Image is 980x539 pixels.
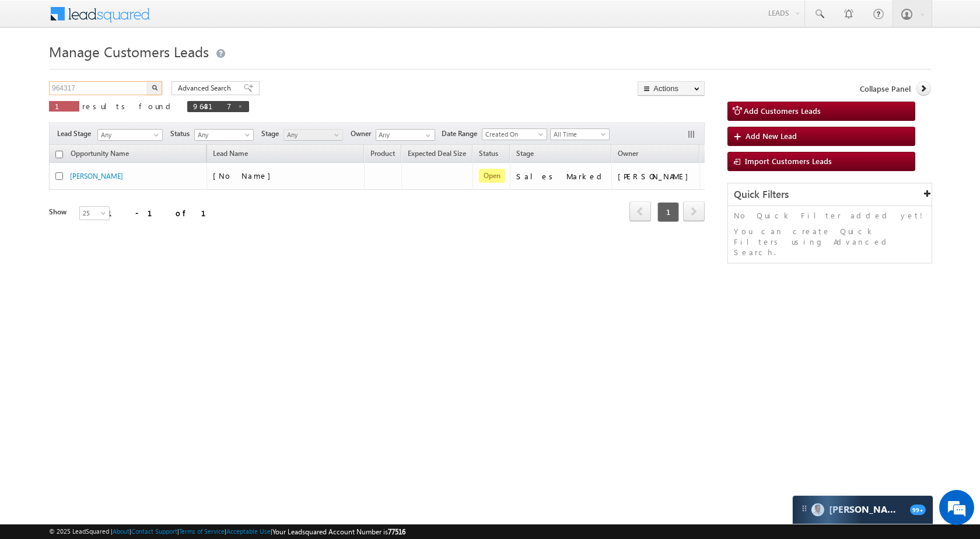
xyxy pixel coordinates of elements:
span: prev [629,201,651,221]
button: Actions [638,81,705,96]
a: Any [283,129,343,141]
a: [PERSON_NAME] [70,172,123,180]
div: Show [49,207,70,217]
span: Advanced Search [178,83,235,93]
a: 25 [79,206,110,220]
span: Open [479,169,505,183]
span: 99+ [910,505,926,515]
span: results found [82,101,175,111]
span: Stage [516,149,534,158]
img: Search [152,85,157,91]
span: Lead Name [207,147,254,162]
div: [PERSON_NAME] [618,171,694,182]
span: © 2025 LeadSquared | | | | | [49,526,405,537]
span: 25 [80,208,111,218]
a: Contact Support [131,527,177,535]
a: Any [194,129,254,141]
span: 77516 [388,527,405,536]
a: All Time [550,128,610,140]
span: Add New Lead [745,131,797,141]
span: Opportunity Name [71,149,129,158]
a: About [113,527,129,535]
a: Created On [482,128,547,140]
a: prev [629,203,651,221]
span: Owner [351,128,376,139]
span: Import Customers Leads [745,156,832,166]
span: Any [195,130,250,140]
a: Expected Deal Size [402,147,472,162]
span: [No Name] [213,171,276,180]
a: Terms of Service [179,527,225,535]
div: Quick Filters [728,183,932,206]
span: Actions [700,147,735,162]
a: Stage [510,147,540,162]
span: Any [98,130,159,140]
img: carter-drag [800,504,809,513]
div: 1 - 1 of 1 [107,206,220,220]
span: 964317 [193,101,232,111]
a: next [683,203,705,221]
span: Status [170,128,194,139]
span: 1 [657,202,679,222]
a: Status [473,147,504,162]
span: All Time [551,129,606,140]
span: Created On [482,129,543,140]
input: Check all records [55,151,63,158]
div: carter-dragCarter[PERSON_NAME]99+ [792,495,933,524]
span: Stage [261,128,283,139]
a: Any [97,129,163,141]
span: Owner [618,149,638,158]
a: Opportunity Name [65,147,135,162]
span: Collapse Panel [860,84,911,94]
span: 1 [55,101,73,111]
span: Date Range [442,128,482,139]
span: Your Leadsquared Account Number is [272,527,405,536]
p: You can create Quick Filters using Advanced Search. [734,226,926,258]
span: Product [370,149,395,158]
div: Sales Marked [516,171,606,182]
a: Show All Items [419,130,434,141]
span: Manage Customers Leads [49,42,209,61]
input: Type to Search [376,129,435,141]
span: Add Customers Leads [744,106,821,116]
a: Acceptable Use [226,527,271,535]
p: No Quick Filter added yet! [734,210,926,221]
span: next [683,201,705,221]
span: Lead Stage [57,128,96,139]
span: Any [284,130,339,140]
span: Expected Deal Size [408,149,466,158]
